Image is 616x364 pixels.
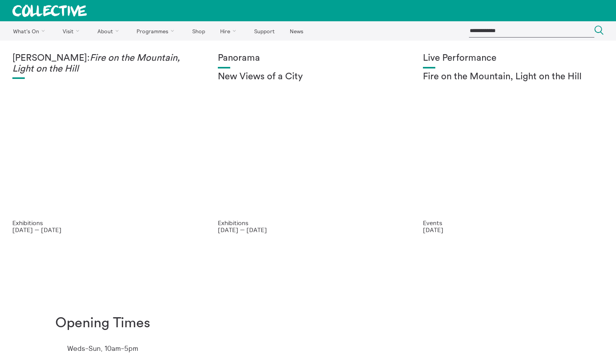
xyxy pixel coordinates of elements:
[218,219,399,226] p: Exhibitions
[55,315,150,331] h1: Opening Times
[411,41,616,246] a: Photo: Eoin Carey Live Performance Fire on the Mountain, Light on the Hill Events [DATE]
[185,21,212,41] a: Shop
[56,21,89,41] a: Visit
[12,226,193,233] p: [DATE] — [DATE]
[218,53,399,64] h1: Panorama
[130,21,184,41] a: Programmes
[423,226,604,233] p: [DATE]
[423,72,604,82] h2: Fire on the Mountain, Light on the Hill
[247,21,281,41] a: Support
[67,345,138,353] p: Weds-Sun, 10am-5pm
[214,21,246,41] a: Hire
[12,53,180,73] em: Fire on the Mountain, Light on the Hill
[423,53,604,64] h1: Live Performance
[218,226,399,233] p: [DATE] — [DATE]
[283,21,310,41] a: News
[6,21,55,41] a: What's On
[205,41,411,246] a: Collective Panorama June 2025 small file 8 Panorama New Views of a City Exhibitions [DATE] — [DATE]
[91,21,128,41] a: About
[12,53,193,74] h1: [PERSON_NAME]:
[218,72,399,82] h2: New Views of a City
[12,219,193,226] p: Exhibitions
[423,219,604,226] p: Events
